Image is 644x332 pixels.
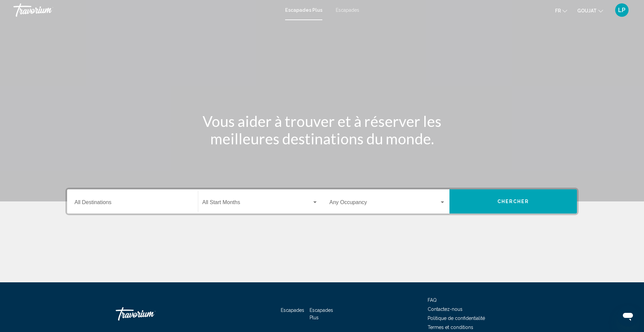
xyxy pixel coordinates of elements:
h1: Vous aider à trouver et à réserver les meilleures destinations du monde. [196,112,448,147]
button: Changer de devise [577,6,603,15]
font: GOUJAT [577,8,597,13]
a: Escapades [281,307,304,313]
button: Menu utilisateur [613,3,631,17]
a: FAQ [428,297,437,303]
span: Chercher [497,199,529,204]
button: Changer de langue [555,6,567,15]
a: Escapades [336,7,359,13]
div: Widget de recherche [67,189,577,214]
a: Escapades Plus [285,7,322,13]
a: Termes et conditions [428,325,473,330]
a: Escapades Plus [310,307,333,320]
a: Travorium [116,304,183,324]
font: LP [618,6,626,13]
a: Contactez-nous [428,306,463,312]
a: Politique de confidentialité [428,316,485,321]
a: Travorium [13,3,278,17]
iframe: Bouton de lancement de la fenêtre de messagerie [617,305,639,327]
button: Chercher [449,189,577,214]
font: fr [555,8,561,13]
